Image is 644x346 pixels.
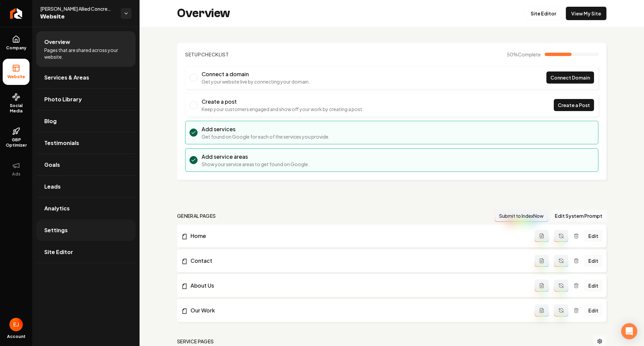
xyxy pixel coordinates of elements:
[3,88,30,119] a: Social Media
[44,248,73,256] span: Site Editor
[44,183,61,191] span: Leads
[44,47,127,60] span: Pages that are shared across your website.
[202,125,330,133] h3: Add services
[5,74,28,80] span: Website
[621,323,637,339] div: Open Intercom Messenger
[44,95,82,103] span: Photo Library
[584,304,602,316] a: Edit
[584,280,602,292] a: Edit
[535,255,549,267] button: Add admin page prompt
[44,226,68,234] span: Settings
[507,51,541,58] span: 50 %
[36,198,136,219] a: Analytics
[40,5,115,12] span: [PERSON_NAME] Allied Concrete LLC
[202,98,364,106] h3: Create a post
[36,67,136,88] a: Services & Areas
[3,30,30,56] a: Company
[9,318,23,331] button: Open user button
[177,7,230,20] h2: Overview
[566,7,606,20] a: View My Site
[185,51,229,58] h2: Checklist
[36,154,136,176] a: Goals
[495,210,548,222] button: Submit to IndexNow
[535,304,549,316] button: Add admin page prompt
[3,45,29,51] span: Company
[185,51,201,57] span: Setup
[44,73,89,82] span: Services & Areas
[550,74,590,81] span: Connect Domain
[202,133,330,140] p: Get found on Google for each of the services you provide.
[525,7,562,20] a: Site Editor
[535,230,549,242] button: Add admin page prompt
[44,117,57,125] span: Blog
[202,161,309,167] p: Show your service areas to get found on Google.
[36,241,136,263] a: Site Editor
[3,156,30,182] button: Ads
[546,71,594,84] a: Connect Domain
[202,78,310,85] p: Get your website live by connecting your domain.
[36,132,136,154] a: Testimonials
[551,210,606,222] button: Edit System Prompt
[36,176,136,197] a: Leads
[9,318,23,331] img: Eduard Joers
[3,103,30,114] span: Social Media
[202,153,309,161] h3: Add service areas
[9,171,23,177] span: Ads
[40,12,115,21] span: Website
[36,89,136,110] a: Photo Library
[181,282,535,290] a: About Us
[181,232,535,240] a: Home
[36,219,136,241] a: Settings
[10,8,22,19] img: Rebolt Logo
[36,110,136,132] a: Blog
[44,38,70,46] span: Overview
[202,70,310,78] h3: Connect a domain
[3,137,30,148] span: GBP Optimizer
[177,212,216,219] h2: general pages
[7,334,25,339] span: Account
[518,51,541,57] span: Complete
[181,257,535,265] a: Contact
[44,161,60,169] span: Goals
[177,338,214,345] h2: Service Pages
[202,106,364,112] p: Keep your customers engaged and show off your work by creating a post.
[535,280,549,292] button: Add admin page prompt
[558,102,590,109] span: Create a Post
[44,139,79,147] span: Testimonials
[44,204,70,212] span: Analytics
[584,230,602,242] a: Edit
[181,306,535,314] a: Our Work
[584,255,602,267] a: Edit
[554,99,594,111] a: Create a Post
[3,122,30,153] a: GBP Optimizer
